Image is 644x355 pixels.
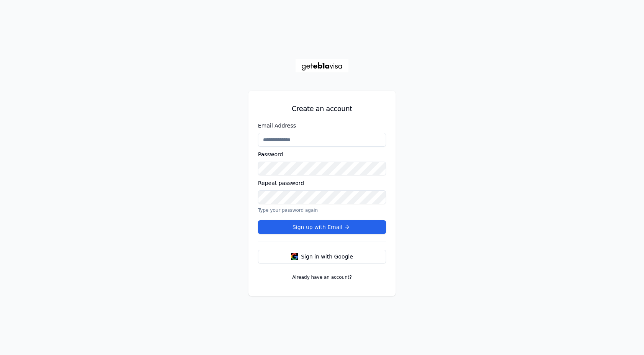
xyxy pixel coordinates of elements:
[258,207,386,216] p: Type your password again
[291,253,298,260] img: google logo
[258,180,304,186] label: Repeat password
[258,250,386,263] button: Sign in with Google
[295,59,349,72] img: geteb1avisa logo
[292,103,352,114] h5: Create an account
[258,151,283,157] label: Password
[287,271,356,283] a: Already have an account?
[295,59,349,72] a: Home Page
[258,220,386,234] button: Sign up with Email
[301,253,353,260] span: Sign in with Google
[258,123,296,129] label: Email Address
